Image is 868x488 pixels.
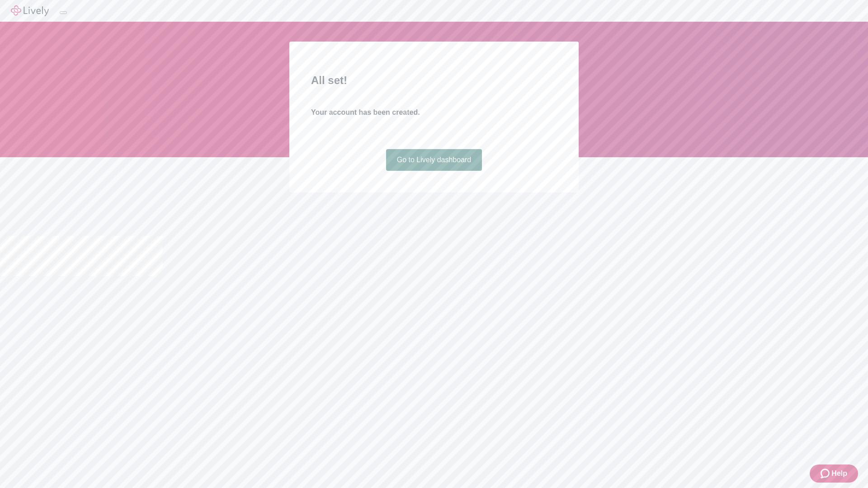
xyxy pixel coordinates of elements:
[60,11,67,14] button: Log out
[11,5,49,16] img: Lively
[821,468,831,479] svg: Zendesk support icon
[810,465,858,483] button: Zendesk support iconHelp
[386,149,482,171] a: Go to Lively dashboard
[311,72,557,89] h2: All set!
[831,468,847,479] span: Help
[311,107,557,118] h4: Your account has been created.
